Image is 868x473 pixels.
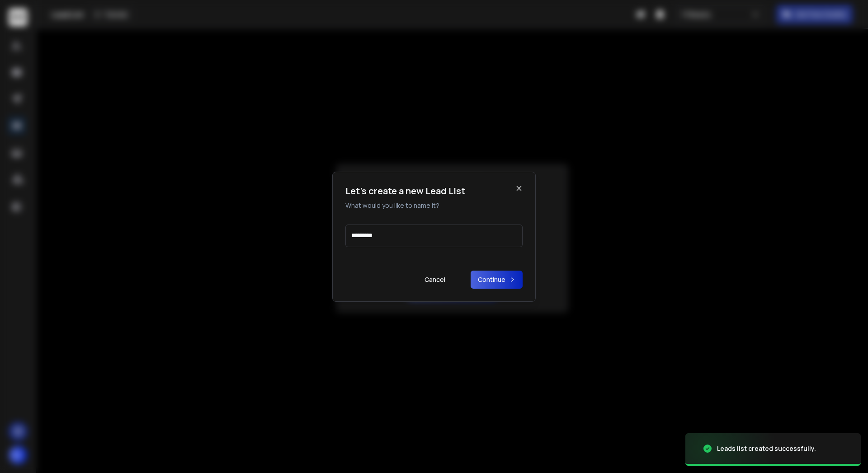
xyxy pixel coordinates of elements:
[345,201,465,210] p: What would you like to name it?
[717,444,816,453] div: Leads list created successfully.
[345,185,465,197] h1: Let's create a new Lead List
[417,271,453,289] button: Cancel
[471,271,523,289] button: Continue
